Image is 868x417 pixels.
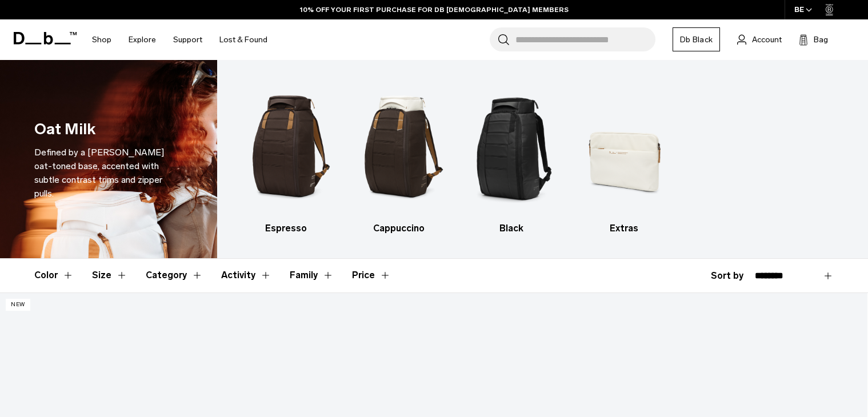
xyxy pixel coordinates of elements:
[737,33,782,46] a: Account
[353,77,445,216] img: Db
[353,77,445,235] a: Db Cappuccino
[799,33,828,46] button: Bag
[352,259,391,292] button: Toggle Price
[92,19,111,60] a: Shop
[34,118,95,141] h1: Oat Milk
[465,222,558,235] h3: Black
[465,77,558,216] img: Db
[240,77,333,235] li: 1 / 4
[129,19,156,60] a: Explore
[578,77,670,235] li: 4 / 4
[6,299,30,311] p: New
[300,5,569,15] a: 10% OFF YOUR FIRST PURCHASE FOR DB [DEMOGRAPHIC_DATA] MEMBERS
[578,222,670,235] h3: Extras
[814,34,828,46] span: Bag
[240,222,333,235] h3: Espresso
[34,147,165,199] span: Defined by a [PERSON_NAME] oat-toned base, accented with subtle contrast trims and zipper pulls.
[578,77,670,235] a: Db Extras
[353,77,445,235] li: 2 / 4
[221,259,271,292] button: Toggle Filter
[578,77,670,216] img: Db
[146,259,203,292] button: Toggle Filter
[173,19,202,60] a: Support
[353,222,445,235] h3: Cappuccino
[219,19,267,60] a: Lost & Found
[34,259,74,292] button: Toggle Filter
[240,77,333,235] a: Db Espresso
[290,259,334,292] button: Toggle Filter
[752,34,782,46] span: Account
[83,19,276,60] nav: Main Navigation
[240,77,333,216] img: Db
[465,77,558,235] li: 3 / 4
[673,27,720,51] a: Db Black
[465,77,558,235] a: Db Black
[92,259,127,292] button: Toggle Filter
